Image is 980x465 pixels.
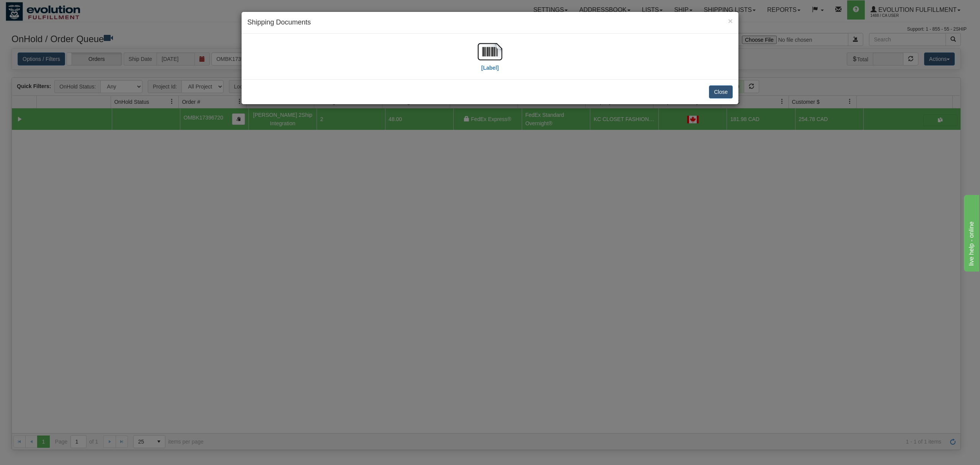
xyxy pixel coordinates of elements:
[6,5,71,14] div: live help - online
[709,85,733,98] button: Close
[478,39,502,64] img: barcode.jpg
[728,16,733,25] span: ×
[962,193,979,272] iframe: chat widget
[247,18,733,28] h4: Shipping Documents
[478,48,502,70] a: [Label]
[728,17,733,25] button: Close
[481,64,499,72] label: [Label]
